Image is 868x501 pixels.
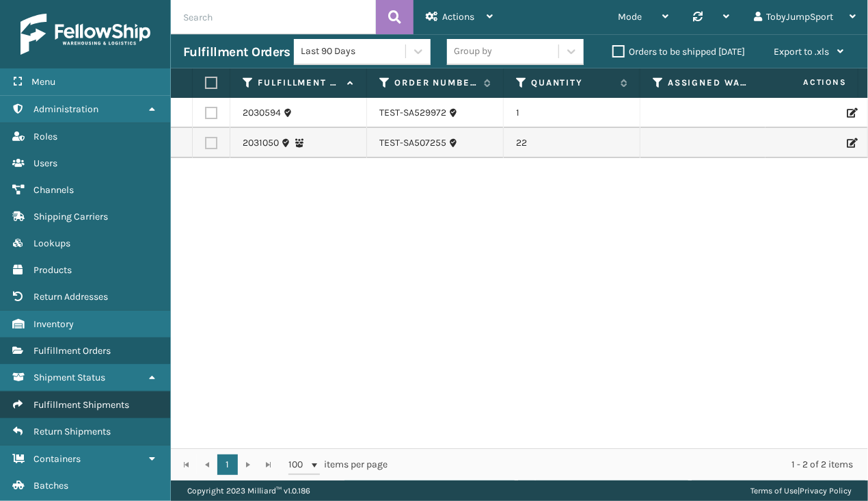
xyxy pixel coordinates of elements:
[847,138,855,148] i: Edit
[504,98,640,128] td: 1
[33,426,111,437] span: Return Shipments
[750,486,798,496] a: Terms of Use
[800,486,852,496] a: Privacy Policy
[531,77,614,89] label: Quantity
[33,291,108,303] span: Return Addresses
[618,11,642,23] span: Mode
[33,103,98,115] span: Administration
[760,71,855,94] span: Actions
[33,211,108,222] span: Shipping Carriers
[33,399,129,411] span: Fulfillment Shipments
[407,458,853,472] div: 1 - 2 of 2 items
[847,108,855,118] i: Edit
[33,184,74,196] span: Channels
[33,345,111,357] span: Fulfillment Orders
[187,480,310,501] p: Copyright 2023 Milliard™ v 1.0.186
[258,77,340,89] label: Fulfillment Order Id
[774,46,829,57] span: Export to .xls
[33,318,74,330] span: Inventory
[33,372,105,383] span: Shipment Status
[442,11,474,23] span: Actions
[612,46,745,57] label: Orders to be shipped [DATE]
[288,454,388,475] span: items per page
[504,128,640,158] td: 22
[301,44,407,59] div: Last 90 Days
[183,44,290,60] h3: Fulfillment Orders
[217,454,238,475] a: 1
[33,237,70,249] span: Lookups
[33,480,68,491] span: Batches
[31,76,55,88] span: Menu
[379,106,446,120] a: TEST-SA529972
[33,453,81,465] span: Containers
[33,157,57,169] span: Users
[454,44,492,59] div: Group by
[243,106,281,120] a: 2030594
[394,77,477,89] label: Order Number
[288,458,309,472] span: 100
[33,264,72,276] span: Products
[33,131,57,142] span: Roles
[21,14,150,55] img: logo
[668,77,750,89] label: Assigned Warehouse
[243,136,279,150] a: 2031050
[379,136,446,150] a: TEST-SA507255
[750,480,852,501] div: |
